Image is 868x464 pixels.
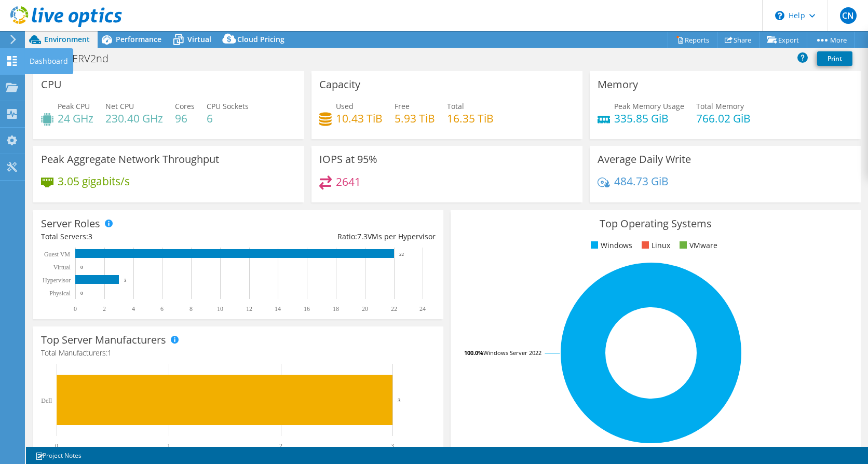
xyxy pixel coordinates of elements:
[58,175,130,187] h4: 3.05 gigabits/s
[614,101,684,111] span: Peak Memory Usage
[237,34,284,44] span: Cloud Pricing
[279,442,282,449] text: 2
[105,101,134,111] span: Net CPU
[483,349,541,357] tspan: Windows Server 2022
[807,32,855,48] a: More
[598,154,691,165] h3: Average Daily Write
[217,305,223,312] text: 10
[107,348,112,358] span: 1
[319,79,360,90] h3: Capacity
[395,113,435,124] h4: 5.93 TiB
[43,277,71,284] text: Hypervisor
[319,154,377,165] h3: IOPS at 95%
[41,334,166,346] h3: Top Server Manufacturers
[668,32,717,48] a: Reports
[105,113,163,124] h4: 230.40 GHz
[391,442,394,449] text: 3
[696,101,744,111] span: Total Memory
[41,347,436,359] h4: Total Manufacturers:
[49,290,71,297] text: Physical
[333,305,339,312] text: 18
[44,251,70,258] text: Guest VM
[207,101,249,111] span: CPU Sockets
[160,305,164,312] text: 6
[124,278,127,283] text: 3
[34,53,125,64] h1: FC-HYPERV2nd
[41,218,100,229] h3: Server Roles
[41,397,52,404] text: Dell
[398,397,401,403] text: 3
[336,101,354,111] span: Used
[41,79,62,90] h3: CPU
[464,349,483,357] tspan: 100.0%
[103,305,106,312] text: 2
[817,51,852,66] a: Print
[598,79,638,90] h3: Memory
[175,113,195,124] h4: 96
[419,305,426,312] text: 24
[246,305,252,312] text: 12
[447,113,494,124] h4: 16.35 TiB
[55,442,58,449] text: 0
[58,101,90,111] span: Peak CPU
[28,449,89,462] a: Project Notes
[116,34,161,44] span: Performance
[840,7,857,24] span: CN
[189,305,193,312] text: 8
[132,305,135,312] text: 4
[336,176,361,187] h4: 2641
[775,11,784,20] svg: \n
[447,101,464,111] span: Total
[639,240,670,251] li: Linux
[41,154,219,165] h3: Peak Aggregate Network Throughput
[88,231,92,241] span: 3
[399,252,404,257] text: 22
[336,113,383,124] h4: 10.43 TiB
[275,305,281,312] text: 14
[167,442,170,449] text: 1
[395,101,410,111] span: Free
[614,175,669,187] h4: 484.73 GiB
[80,265,83,270] text: 0
[207,113,249,124] h4: 6
[588,240,632,251] li: Windows
[41,231,238,242] div: Total Servers:
[391,305,397,312] text: 22
[58,113,93,124] h4: 24 GHz
[357,231,368,241] span: 7.3
[175,101,195,111] span: Cores
[677,240,717,251] li: VMware
[614,113,684,124] h4: 335.85 GiB
[187,34,211,44] span: Virtual
[74,305,77,312] text: 0
[80,291,83,296] text: 0
[24,48,73,74] div: Dashboard
[696,113,751,124] h4: 766.02 GiB
[53,264,71,271] text: Virtual
[362,305,368,312] text: 20
[458,218,853,229] h3: Top Operating Systems
[759,32,807,48] a: Export
[238,231,436,242] div: Ratio: VMs per Hypervisor
[717,32,759,48] a: Share
[304,305,310,312] text: 16
[44,34,90,44] span: Environment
